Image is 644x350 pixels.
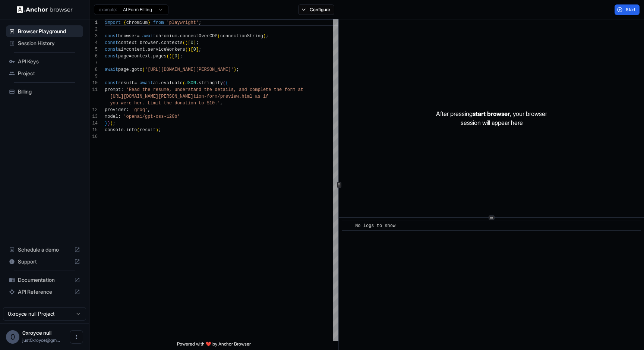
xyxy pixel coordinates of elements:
div: 11 [89,86,98,93]
span: page [118,67,129,72]
span: browser [140,40,158,45]
span: = [134,81,137,86]
span: provider [105,107,126,113]
span: await [142,34,156,39]
span: No logs to show [355,223,395,228]
div: 4 [89,40,98,46]
span: ( [185,47,188,52]
span: const [105,47,118,52]
div: 16 [89,133,98,140]
div: 8 [89,66,98,73]
div: 13 [89,113,98,120]
span: . [158,40,161,45]
div: Session History [6,37,83,49]
span: ​ [346,222,350,230]
div: Documentation [6,274,83,286]
span: 'playwright' [167,20,199,25]
div: Schedule a demo [6,244,83,256]
span: info [126,127,137,133]
span: ; [158,127,161,133]
span: start browser [473,110,510,117]
span: ) [107,121,110,126]
div: Project [6,67,83,79]
span: JSON [185,81,196,86]
span: [ [172,54,174,59]
span: lete the form at [261,87,303,92]
div: API Reference [6,286,83,298]
span: context [118,40,137,45]
span: ai [153,81,158,86]
span: ; [266,34,268,39]
span: ( [142,67,145,72]
span: ) [169,54,172,59]
div: API Keys [6,56,83,67]
span: page [118,54,129,59]
span: . [158,81,161,86]
span: connectOverCDP [180,34,218,39]
span: ; [199,47,201,52]
span: } [148,20,150,25]
span: . [123,127,126,133]
span: ( [223,81,225,86]
span: connectionString [220,34,263,39]
span: = [137,34,139,39]
div: 9 [89,73,98,80]
span: API Reference [18,288,71,296]
div: 0 [6,330,19,344]
span: ; [113,121,116,126]
span: ( [137,127,139,133]
span: ai [118,47,123,52]
span: model [105,114,118,119]
span: Support [18,258,71,265]
span: [URL][DOMAIN_NAME][PERSON_NAME] [110,94,193,99]
span: contexts [161,40,183,45]
span: context [126,47,145,52]
span: '[URL][DOMAIN_NAME][PERSON_NAME]' [145,67,234,72]
span: . [145,47,148,52]
button: Start [615,4,640,15]
span: tion-form/preview.html as if [193,94,269,99]
span: serviceWorkers [148,47,185,52]
span: ; [180,54,183,59]
div: 2 [89,26,98,33]
span: 'Read the resume, understand the details, and comp [126,87,261,92]
div: Browser Playground [6,25,83,37]
span: } [105,121,107,126]
span: API Keys [18,58,80,65]
span: ; [236,67,239,72]
span: const [105,40,118,45]
button: Open menu [70,330,83,344]
span: Billing [18,88,80,95]
span: chromium [156,34,177,39]
span: ) [188,47,190,52]
span: stringify [199,81,223,86]
span: , [220,101,223,106]
img: Anchor Logo [17,6,73,13]
span: result [118,81,134,86]
span: ] [196,47,199,52]
span: ] [177,54,180,59]
span: ( [167,54,169,59]
div: 3 [89,33,98,40]
span: ; [199,20,201,25]
span: ; [196,40,199,45]
div: 12 [89,107,98,113]
span: . [129,67,132,72]
span: ( [183,81,185,86]
span: context [132,54,150,59]
span: { [225,81,228,86]
div: 15 [89,127,98,133]
span: . [177,34,180,39]
span: goto [132,67,142,72]
span: from [153,20,164,25]
span: example: [99,7,117,13]
span: ] [193,40,196,45]
span: ) [156,127,158,133]
span: Start [626,7,636,13]
span: ) [263,34,266,39]
span: await [140,81,153,86]
span: pages [153,54,167,59]
button: Configure [298,4,334,15]
span: . [150,54,153,59]
span: = [123,47,126,52]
